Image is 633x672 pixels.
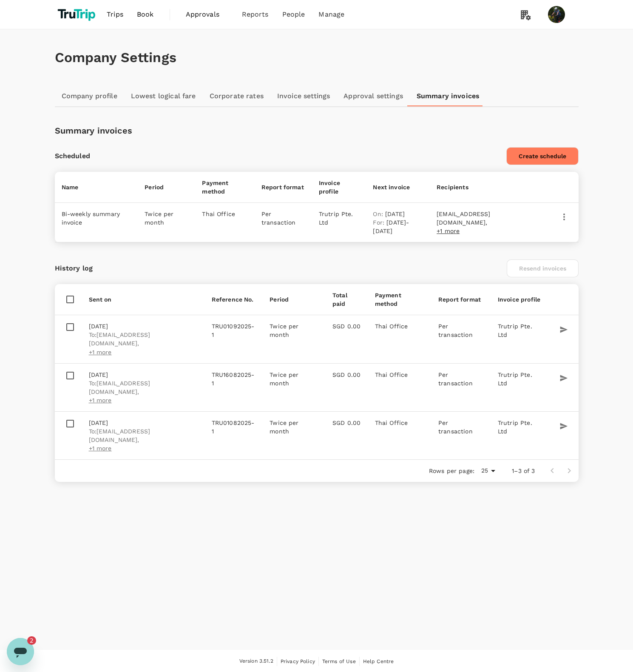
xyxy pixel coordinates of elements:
[203,86,270,106] a: Corporate rates
[55,5,100,24] img: TruTrip logo
[27,636,44,645] iframe: Number of unread messages
[89,330,198,347] p: To: [EMAIL_ADDRESS][DOMAIN_NAME],
[438,323,473,338] span: Per transaction
[89,379,198,396] p: To: [EMAIL_ADDRESS][DOMAIN_NAME],
[261,183,305,191] p: Report format
[373,219,386,226] span: For :
[332,291,361,308] p: Total paid
[437,183,530,191] p: Recipients
[326,315,368,363] td: SGD 0.00
[319,179,360,196] p: Invoice profile
[373,210,423,218] p: [DATE]
[478,464,498,477] div: 25
[55,263,93,273] p: History log
[322,657,356,666] a: Terms of Use
[337,86,410,106] a: Approval settings
[186,9,228,20] span: Approvals
[282,9,305,20] span: People
[438,371,473,387] span: Per transaction
[89,295,198,304] p: Sent on
[270,419,298,435] span: Twice per month
[205,363,263,411] td: TRU16082025-1
[205,411,263,459] td: TRU01082025-1
[145,210,188,227] p: Twice per month
[375,291,425,308] p: Payment method
[212,295,256,304] p: Reference No.
[107,9,123,20] span: Trips
[89,397,112,404] span: +1 more
[281,657,315,666] a: Privacy Policy
[239,657,273,666] span: Version 3.51.2
[55,151,90,161] p: Scheduled
[326,411,368,459] td: SGD 0.00
[89,419,198,427] p: [DATE]
[363,657,394,666] a: Help Centre
[261,210,305,227] p: Per transaction
[437,210,530,227] p: [EMAIL_ADDRESS][DOMAIN_NAME],
[270,371,298,387] span: Twice per month
[437,228,460,234] span: +1 more
[375,371,408,378] span: Thai Office
[375,419,408,426] span: Thai Office
[270,295,319,304] p: Period
[89,370,198,379] p: [DATE]
[202,210,247,218] p: Thai Office
[373,183,423,191] p: Next invoice
[363,658,394,664] span: Help Centre
[322,658,356,664] span: Terms of Use
[429,467,474,475] p: Rows per page:
[137,9,154,20] span: Book
[62,210,131,227] p: Bi-weekly summary invoice
[55,50,579,65] h1: Company Settings
[373,218,423,235] p: [DATE] - [DATE]
[205,315,263,363] td: TRU01092025-1
[62,183,131,191] p: Name
[375,323,408,330] span: Thai Office
[326,363,368,411] td: SGD 0.00
[202,179,247,196] p: Payment method
[55,86,124,106] a: Company profile
[89,445,112,452] span: +1 more
[512,467,535,475] p: 1–3 of 3
[498,295,543,304] p: Invoice profile
[281,658,315,664] span: Privacy Policy
[270,323,298,338] span: Twice per month
[506,147,579,165] button: Create schedule
[548,6,565,23] img: Sunandar Sunandar
[89,322,198,330] p: [DATE]
[491,411,550,459] td: Trutrip Pte. Ltd
[124,86,203,106] a: Lowest logical fare
[319,210,360,227] p: Trutrip Pte. Ltd
[491,315,550,363] td: Trutrip Pte. Ltd
[145,183,188,191] p: Period
[7,638,34,665] iframe: Button to launch messaging window, 2 unread messages
[270,86,337,106] a: Invoice settings
[318,9,344,20] span: Manage
[491,363,550,411] td: Trutrip Pte. Ltd
[410,86,486,106] a: Summary invoices
[438,419,473,435] span: Per transaction
[438,295,484,304] p: Report format
[89,427,198,444] p: To: [EMAIL_ADDRESS][DOMAIN_NAME],
[242,9,269,20] span: Reports
[89,349,112,356] span: +1 more
[373,211,385,217] span: On :
[55,124,132,137] p: Summary invoices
